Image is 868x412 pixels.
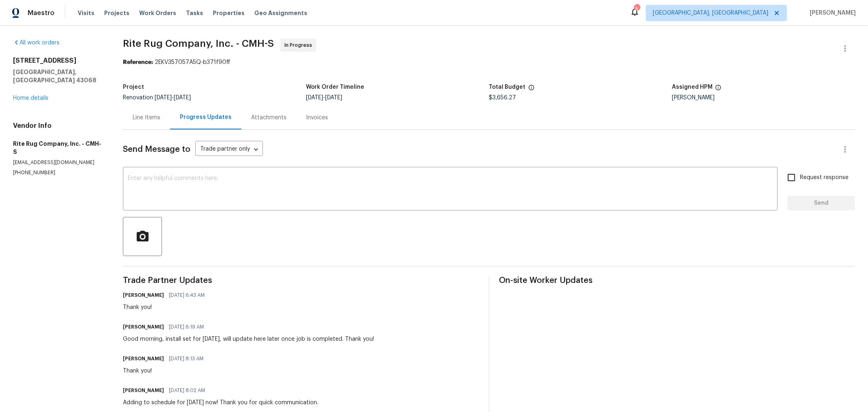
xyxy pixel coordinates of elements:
[123,145,190,153] span: Send Message to
[123,84,144,90] h5: Project
[13,95,48,101] a: Home details
[28,9,55,17] span: Maestro
[174,95,191,101] span: [DATE]
[13,40,59,46] a: All work orders
[653,9,768,17] span: [GEOGRAPHIC_DATA], [GEOGRAPHIC_DATA]
[169,355,203,363] span: [DATE] 8:13 AM
[284,41,315,49] span: In Progress
[528,84,535,95] span: The total cost of line items that have been proposed by Opendoor. This sum includes line items th...
[715,84,722,95] span: The hpm assigned to this work order.
[306,95,323,101] span: [DATE]
[186,10,203,16] span: Tasks
[325,95,342,101] span: [DATE]
[13,159,103,166] p: [EMAIL_ADDRESS][DOMAIN_NAME]
[306,84,364,90] h5: Work Order Timeline
[155,95,172,101] span: [DATE]
[800,173,848,182] span: Request response
[123,291,164,299] h6: [PERSON_NAME]
[13,122,103,130] h4: Vendor Info
[123,95,191,101] span: Renovation
[133,114,160,122] div: Line Items
[78,9,94,17] span: Visits
[123,399,318,407] div: Adding to schedule for [DATE] now! Thank you for quick communication.
[672,84,713,90] h5: Assigned HPM
[123,59,153,65] b: Reference:
[123,58,855,66] div: 2EKV357057A5Q-b371f90ff
[672,95,855,101] div: [PERSON_NAME]
[123,303,210,311] div: Thank you!
[13,57,103,65] h2: [STREET_ADDRESS]
[123,386,164,394] h6: [PERSON_NAME]
[139,9,176,17] span: Work Orders
[123,39,274,48] span: Rite Rug Company, Inc. - CMH-S
[306,114,328,122] div: Invoices
[169,291,205,299] span: [DATE] 6:43 AM
[195,143,263,156] div: Trade partner only
[634,5,640,13] div: 5
[169,323,204,331] span: [DATE] 6:19 AM
[306,95,342,101] span: -
[489,84,526,90] h5: Total Budget
[169,386,205,394] span: [DATE] 8:02 AM
[499,276,855,285] span: On-site Worker Updates
[13,68,103,84] h5: [GEOGRAPHIC_DATA], [GEOGRAPHIC_DATA] 43068
[123,323,164,331] h6: [PERSON_NAME]
[123,276,479,285] span: Trade Partner Updates
[123,335,374,343] div: Good morning, install set for [DATE], will update here later once job is completed. Thank you!
[104,9,129,17] span: Projects
[213,9,245,17] span: Properties
[807,9,856,17] span: [PERSON_NAME]
[254,9,307,17] span: Geo Assignments
[123,355,164,363] h6: [PERSON_NAME]
[489,95,516,101] span: $3,656.27
[123,367,208,375] div: Thank you!
[155,95,191,101] span: -
[13,169,103,176] p: [PHONE_NUMBER]
[251,114,286,122] div: Attachments
[13,140,103,156] h5: Rite Rug Company, Inc. - CMH-S
[180,113,232,121] div: Progress Updates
